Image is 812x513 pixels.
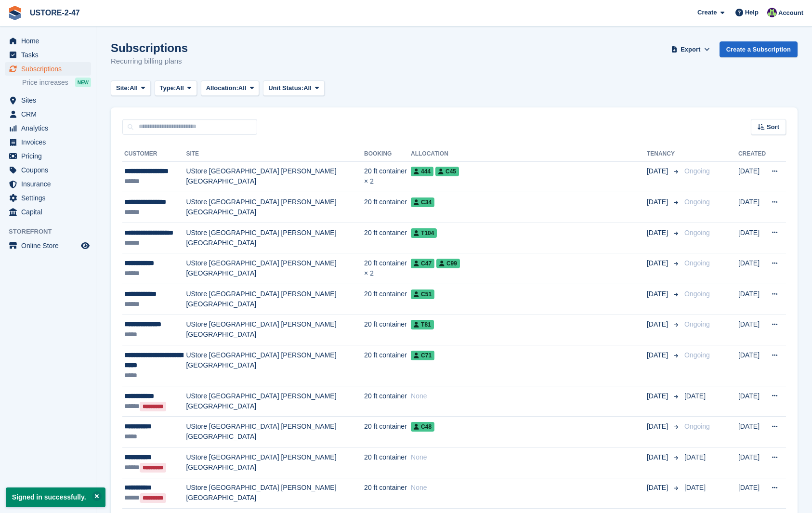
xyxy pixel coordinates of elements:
span: [DATE] [647,350,670,360]
span: Storefront [9,227,96,237]
span: C99 [436,259,460,268]
span: T104 [411,228,437,238]
a: menu [5,149,91,163]
span: Online Store [21,239,79,252]
th: Allocation [411,146,647,162]
p: Recurring billing plans [111,56,188,67]
div: NEW [75,78,91,87]
span: [DATE] [647,319,670,329]
span: C51 [411,289,434,299]
span: Ongoing [684,290,710,298]
td: 20 ft container × 2 [364,253,411,284]
td: UStore [GEOGRAPHIC_DATA] [PERSON_NAME][GEOGRAPHIC_DATA] [186,478,364,509]
span: All [303,83,312,93]
th: Site [186,146,364,162]
span: C45 [435,167,459,176]
th: Tenancy [647,146,681,162]
span: C48 [411,422,434,432]
td: UStore [GEOGRAPHIC_DATA] [PERSON_NAME][GEOGRAPHIC_DATA] [186,192,364,223]
td: UStore [GEOGRAPHIC_DATA] [PERSON_NAME][GEOGRAPHIC_DATA] [186,161,364,192]
td: UStore [GEOGRAPHIC_DATA] [PERSON_NAME][GEOGRAPHIC_DATA] [186,447,364,478]
span: T81 [411,320,434,329]
span: All [238,83,247,93]
a: Price increases NEW [22,77,91,88]
span: [DATE] [647,197,670,207]
a: menu [5,121,91,135]
span: Ongoing [684,198,710,206]
img: stora-icon-8386f47178a22dfd0bd8f6a31ec36ba5ce8667c1dd55bd0f319d3a0aa187defe.svg [8,6,22,20]
span: Capital [21,205,79,219]
button: Type: All [155,80,197,96]
td: 20 ft container [364,192,411,223]
a: menu [5,48,91,62]
span: Coupons [21,163,79,177]
img: Kelly Donaldson [767,8,777,17]
td: [DATE] [738,284,766,315]
td: 20 ft container [364,417,411,447]
a: menu [5,177,91,191]
p: Signed in successfully. [6,487,105,507]
td: 20 ft container [364,345,411,386]
span: Sites [21,93,79,107]
button: Site: All [111,80,151,96]
span: Pricing [21,149,79,163]
a: menu [5,135,91,149]
a: menu [5,34,91,48]
a: menu [5,191,91,205]
div: None [411,483,647,493]
span: Analytics [21,121,79,135]
span: 444 [411,167,433,176]
td: UStore [GEOGRAPHIC_DATA] [PERSON_NAME][GEOGRAPHIC_DATA] [186,345,364,386]
td: [DATE] [738,386,766,417]
span: Price increases [22,78,68,87]
td: 20 ft container [364,223,411,253]
span: [DATE] [684,392,706,400]
span: Type: [160,83,176,93]
span: Subscriptions [21,62,79,76]
th: Booking [364,146,411,162]
span: Tasks [21,48,79,62]
td: [DATE] [738,223,766,253]
a: Preview store [79,240,91,251]
a: Create a Subscription [720,41,798,57]
span: [DATE] [647,452,670,462]
span: All [130,83,138,93]
span: [DATE] [647,289,670,299]
td: UStore [GEOGRAPHIC_DATA] [PERSON_NAME][GEOGRAPHIC_DATA] [186,386,364,417]
span: Settings [21,191,79,205]
td: 20 ft container [364,478,411,509]
span: C71 [411,351,434,360]
td: UStore [GEOGRAPHIC_DATA] [PERSON_NAME][GEOGRAPHIC_DATA] [186,253,364,284]
td: UStore [GEOGRAPHIC_DATA] [PERSON_NAME][GEOGRAPHIC_DATA] [186,223,364,253]
a: menu [5,239,91,252]
span: CRM [21,107,79,121]
span: [DATE] [647,166,670,176]
span: [DATE] [647,391,670,401]
a: USTORE-2-47 [26,5,84,21]
td: 20 ft container [364,386,411,417]
span: [DATE] [684,453,706,461]
div: None [411,391,647,401]
a: menu [5,163,91,177]
td: UStore [GEOGRAPHIC_DATA] [PERSON_NAME][GEOGRAPHIC_DATA] [186,417,364,447]
button: Export [669,41,712,57]
td: [DATE] [738,345,766,386]
a: menu [5,107,91,121]
button: Unit Status: All [263,80,324,96]
span: Account [778,8,803,18]
td: 20 ft container [364,315,411,345]
td: [DATE] [738,192,766,223]
span: [DATE] [647,228,670,238]
th: Created [738,146,766,162]
span: Help [745,8,759,17]
span: Home [21,34,79,48]
span: Ongoing [684,422,710,430]
td: 20 ft container [364,284,411,315]
span: Unit Status: [268,83,303,93]
span: Ongoing [684,229,710,237]
h1: Subscriptions [111,41,188,54]
button: Allocation: All [201,80,260,96]
span: All [176,83,184,93]
td: [DATE] [738,161,766,192]
span: [DATE] [647,258,670,268]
